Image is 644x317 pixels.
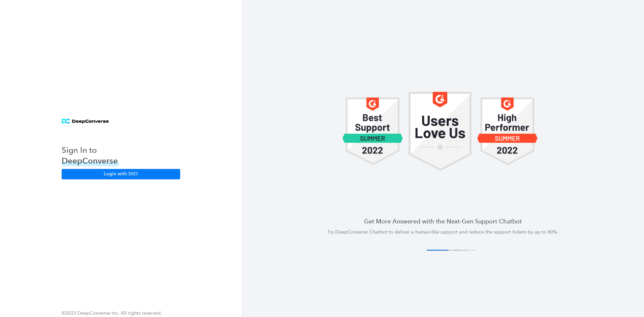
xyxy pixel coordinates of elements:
img: horizontal logo [62,119,109,125]
h3: Sign In to [62,145,119,155]
img: carousel 1 [477,92,538,171]
button: 3 [446,250,468,251]
button: 4 [454,250,476,251]
button: 2 [438,250,459,251]
span: Try DeepConverse Chatbot to deliver a human-like support and reduce the support tickets by up to ... [327,229,558,235]
img: carousel 1 [409,92,472,171]
img: carousel 1 [342,92,403,171]
button: Login with SSO [62,169,180,179]
button: 1 [427,250,449,251]
h4: Get More Answered with the Next-Gen Support Chatbot [258,217,628,225]
span: ©2023 DeepConverse Inc. All rights reserved. [62,310,162,316]
h3: DeepConverse [62,155,119,166]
